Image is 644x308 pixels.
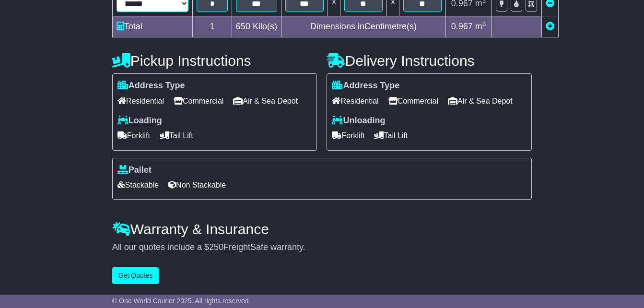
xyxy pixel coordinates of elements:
sup: 3 [482,20,486,27]
span: m [475,22,486,31]
span: Non Stackable [168,178,226,192]
span: 650 [236,22,250,31]
span: 250 [209,242,223,252]
button: Get Quotes [112,267,159,284]
a: Add new item [546,22,554,31]
span: Air & Sea Depot [448,94,513,108]
span: © One World Courier 2025. All rights reserved. [112,297,251,305]
span: Tail Lift [160,128,193,143]
span: Forklift [332,128,364,143]
td: Dimensions in Centimetre(s) [281,16,445,37]
h4: Warranty & Insurance [112,221,532,237]
span: Commercial [388,94,438,108]
span: 0.967 [451,22,473,31]
label: Loading [117,116,162,126]
span: Tail Lift [374,128,408,143]
label: Pallet [117,165,152,176]
h4: Pickup Instructions [112,53,317,69]
label: Address Type [117,81,185,91]
span: Commercial [174,94,223,108]
div: All our quotes include a $ FreightSafe warranty. [112,242,532,253]
span: Residential [117,94,164,108]
label: Unloading [332,116,385,126]
td: Kilo(s) [232,16,281,37]
h4: Delivery Instructions [327,53,532,69]
span: Air & Sea Depot [233,94,298,108]
span: Stackable [117,178,159,192]
td: Total [112,16,192,37]
td: 1 [192,16,232,37]
span: Residential [332,94,378,108]
span: Forklift [117,128,150,143]
label: Address Type [332,81,399,91]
